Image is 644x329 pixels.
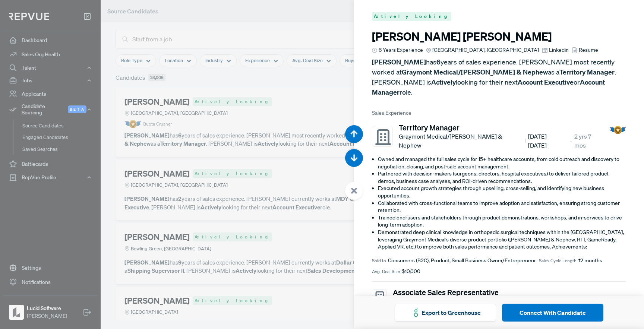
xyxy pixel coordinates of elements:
span: 6 Years Experience [379,46,423,54]
h3: [PERSON_NAME] [PERSON_NAME] [372,30,626,43]
strong: 6 [436,58,441,66]
strong: Account Executive [518,78,574,86]
li: Demonstrated deep clinical knowledge in orthopedic surgical techniques within the [GEOGRAPHIC_DAT... [378,229,626,251]
article: • [570,136,572,145]
span: Sold to [372,257,386,264]
strong: Territory Manager [559,68,615,76]
span: Sales Cycle Length [539,257,577,264]
h5: Associate Sales Representative [393,288,574,297]
a: Linkedin [542,46,569,54]
span: 12 months [578,257,602,265]
strong: Actively [431,78,456,86]
h5: Territory Manager [399,123,603,132]
span: 2 yrs 7 mos [574,132,603,150]
li: Owned and managed the full sales cycle for 15+ healthcare accounts, from cold outreach and discov... [378,156,626,170]
p: has years of sales experience. [PERSON_NAME] most recently worked at as a . [PERSON_NAME] is look... [372,57,626,97]
span: [DATE] - [DATE] [528,132,568,150]
span: [GEOGRAPHIC_DATA], [GEOGRAPHIC_DATA] [432,46,539,54]
span: $10,000 [402,268,420,275]
span: Resume [579,46,598,54]
li: Trained end-users and stakeholders through product demonstrations, workshops, and in-services to ... [378,214,626,229]
span: Actively Looking [372,12,451,21]
span: Avg. Deal Size [372,268,400,275]
span: Graymont Medical/[PERSON_NAME] & Nephew [399,132,525,150]
strong: [PERSON_NAME] [372,58,426,66]
li: Collaborated with cross-functional teams to improve adoption and satisfaction, ensuring strong cu... [378,200,626,214]
span: Linkedin [549,46,569,54]
strong: Graymont Medical/[PERSON_NAME] & Nephew [402,68,548,76]
span: Consumers (B2C), Product, Small Business Owner/Entrepreneur [388,257,536,265]
span: Sales Experience [372,109,626,117]
li: Executed account growth strategies through upselling, cross-selling, and identifying new business... [378,185,626,199]
button: Export to Greenhouse [395,304,496,322]
li: Partnered with decision-makers (surgeons, directors, hospital executives) to deliver tailored pro... [378,170,626,185]
button: Connect With Candidate [502,304,603,322]
a: Resume [572,46,598,54]
img: Quota Badge [609,126,626,134]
